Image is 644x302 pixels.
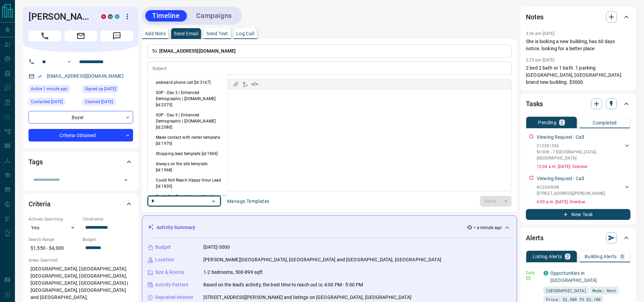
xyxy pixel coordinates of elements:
[29,11,91,22] h1: [PERSON_NAME]
[526,9,630,25] div: Notes
[250,79,259,89] button: </>
[203,256,441,263] p: [PERSON_NAME][GEOGRAPHIC_DATA], [GEOGRAPHIC_DATA] and [GEOGRAPHIC_DATA], [GEOGRAPHIC_DATA]
[85,86,116,92] span: Signed up [DATE]
[148,159,227,175] li: Always on the site template [id:1968]
[148,88,227,110] li: SOP - Day 3 | Enhanced Demographic | [DOMAIN_NAME] [id:2075]
[82,98,133,108] div: Wed Jul 09 2025
[189,10,239,21] button: Campaigns
[29,98,79,108] div: Mon Jul 21 2025
[203,269,263,276] p: 1-2 bedrooms, 500-899 sqft
[546,287,586,294] span: [GEOGRAPHIC_DATA]
[148,221,511,234] div: Activity Summary< a minute ago
[526,270,539,276] p: Daily
[29,216,79,222] p: Actively Searching:
[223,196,273,207] button: Manage Templates
[108,14,113,19] div: mrloft.ca
[526,232,544,243] h2: Alerts
[544,271,548,276] div: condos.ca
[29,243,79,254] p: $1,550 - $4,000
[148,149,227,159] li: Shopping lead template [id:1969]
[621,254,624,259] p: 0
[148,175,227,191] li: Could Not Reach Happy Hour Lead [id:1830]
[537,149,624,161] p: N1008 - 7 [GEOGRAPHIC_DATA] , [GEOGRAPHIC_DATA]
[538,120,556,125] p: Pending
[566,254,569,259] p: 2
[29,199,51,209] h2: Criteria
[29,154,133,170] div: Tags
[29,257,133,263] p: Areas Searched:
[147,44,512,58] p: To:
[537,141,630,163] div: C12281596N1008 - 7 [GEOGRAPHIC_DATA],[GEOGRAPHIC_DATA]
[155,294,193,301] p: Repeated Interest
[526,38,630,52] p: She is looking a new building, has 60 days notice. looking for a better place
[174,31,198,36] p: Send Email
[240,79,250,89] button: T̲ₓ
[157,224,195,231] p: Activity Summary
[155,244,171,251] p: Budget
[526,96,630,112] div: Tasks
[37,74,42,79] svg: Email Verified
[526,64,630,86] p: 2 bed 2 bath or 1 bath. 1 parking. [GEOGRAPHIC_DATA], [GEOGRAPHIC_DATA]. brand new building. $3000.
[115,14,119,19] div: condos.ca
[537,164,630,170] p: 12:04 a.m. [DATE] - Overdue
[537,184,605,190] p: N12340048
[537,175,584,182] p: Viewing Request - Call
[203,281,363,288] p: Based on the lead's activity, the best time to reach out is: 4:00 PM - 5:00 PM
[82,216,133,222] p: Timeframe:
[209,196,218,206] button: Close
[533,254,562,259] p: Listing Alerts
[31,98,63,105] span: Contacted [DATE]
[148,77,227,88] li: awkward phone call [id:3167]
[29,85,79,95] div: Tue Aug 12 2025
[537,134,584,141] p: Viewing Request - Call
[148,110,227,132] li: SOP - Day 3 | Enhanced Demographic | [DOMAIN_NAME] [id:2080]
[537,190,605,196] p: [STREET_ADDRESS] , [PERSON_NAME]
[537,199,630,205] p: 6:03 p.m. [DATE] - Overdue
[29,237,79,243] p: Search Range:
[593,120,617,125] p: Completed
[526,98,543,109] h2: Tasks
[145,31,166,36] p: Add Note
[537,183,630,198] div: N12340048[STREET_ADDRESS],[PERSON_NAME]
[236,31,254,36] p: Log Call
[100,31,133,41] span: Message
[155,256,174,263] p: Location
[65,58,73,66] button: Open
[592,287,616,294] span: Mode: Rent
[526,230,630,246] div: Alerts
[203,244,230,251] p: [DATE]-3000
[29,111,133,124] div: Buyer
[85,98,113,105] span: Claimed [DATE]
[155,269,184,276] p: Size & Rooms
[148,132,227,149] li: Made contact with renter template [id:1970]
[560,120,563,125] p: 2
[159,48,236,54] span: [EMAIL_ADDRESS][DOMAIN_NAME]
[29,222,79,233] div: Yes
[121,175,131,185] button: Open
[82,237,133,243] p: Budget:
[526,12,544,22] h2: Notes
[31,86,68,92] span: Active 1 minute ago
[152,65,167,72] p: Subject:
[231,79,240,89] button: 🔗
[537,143,624,149] p: C12281596
[29,156,42,167] h2: Tags
[203,294,411,301] p: [STREET_ADDRESS][PERSON_NAME] and listings on [GEOGRAPHIC_DATA], [GEOGRAPHIC_DATA]
[480,196,512,207] div: split button
[29,129,133,141] div: Criteria Obtained
[82,85,133,95] div: Mon Jul 07 2025
[47,73,124,79] a: [EMAIL_ADDRESS][DOMAIN_NAME]
[550,270,597,283] a: Opportunities in [GEOGRAPHIC_DATA]
[526,58,555,62] p: 3:23 pm [DATE]
[65,31,97,41] span: Email
[101,14,106,19] div: property.ca
[585,254,617,259] p: Building Alerts
[29,31,61,41] span: Call
[526,31,555,36] p: 3:36 pm [DATE]
[145,10,187,21] button: Timeline
[526,276,531,281] svg: Email
[206,31,228,36] p: Send Text
[474,225,502,231] p: < a minute ago
[29,196,133,212] div: Criteria
[148,191,227,208] li: Could Not Reach Happy Hour Lead [id:1613]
